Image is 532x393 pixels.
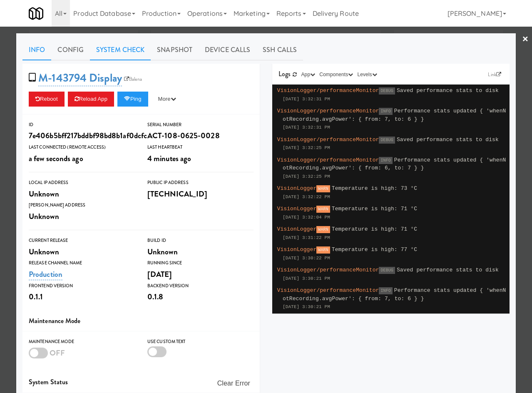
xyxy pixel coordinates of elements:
span: VisionLogger/performanceMonitor [277,267,379,273]
span: WARN [316,185,330,192]
button: Ping [117,92,148,107]
div: Local IP Address [29,179,135,187]
span: INFO [379,108,392,115]
a: SSH Calls [256,40,303,60]
span: VisionLogger/performanceMonitor [277,137,379,143]
a: Config [51,40,90,60]
span: Saved performance stats to disk [397,87,499,94]
a: System Check [90,40,151,60]
span: [DATE] 3:30:21 PM [283,276,330,281]
span: VisionLogger [277,226,317,232]
span: DEBUG [379,137,395,144]
span: WARN [316,206,330,213]
div: Use Custom Text [147,338,254,346]
div: Serial Number [147,121,254,129]
button: Levels [355,70,379,79]
div: 0.1.8 [147,290,254,304]
span: 4 minutes ago [147,153,191,164]
a: Production [29,269,62,280]
span: [DATE] [147,269,172,280]
span: INFO [379,157,392,164]
span: WARN [316,226,330,233]
span: [DATE] 3:32:04 PM [283,215,330,220]
span: VisionLogger/performanceMonitor [277,157,379,163]
div: Maintenance Mode [29,338,135,346]
span: Saved performance stats to disk [397,267,499,273]
div: Current Release [29,236,135,245]
button: App [299,70,318,79]
span: INFO [379,287,392,294]
span: Saved performance stats to disk [397,137,499,143]
a: Info [22,40,51,60]
div: [PERSON_NAME] Address [29,201,135,209]
span: [DATE] 3:32:31 PM [283,97,330,102]
span: VisionLogger/performanceMonitor [277,287,379,294]
span: DEBUG [379,87,395,95]
a: × [522,27,529,52]
span: [DATE] 3:32:22 PM [283,194,330,199]
span: VisionLogger [277,206,317,212]
span: [DATE] 3:32:25 PM [283,174,330,179]
div: Public IP Address [147,179,254,187]
span: [DATE] 3:30:21 PM [283,304,330,309]
button: Components [317,70,355,79]
div: 7e406b5bff217bddbf98bd8b1af0dcfc [29,129,135,143]
img: Micromart [29,6,43,21]
span: Maintenance Mode [29,316,81,326]
button: Reload App [68,92,114,107]
span: Logs [278,69,291,79]
span: OFF [50,347,65,358]
span: [DATE] 3:31:22 PM [283,235,330,240]
a: Balena [122,75,144,83]
span: WARN [316,246,330,254]
div: Unknown [29,245,135,259]
span: a few seconds ago [29,153,83,164]
span: System Status [29,377,68,387]
span: Temperature is high: 71 °C [332,226,417,232]
div: Running Since [147,259,254,267]
div: Last Connected (Remote Access) [29,143,135,152]
span: VisionLogger [277,246,317,253]
div: ID [29,121,135,129]
div: Unknown [29,209,135,224]
div: ACT-108-0625-0028 [147,129,254,143]
a: Device Calls [199,40,256,60]
div: Backend Version [147,282,254,290]
div: [TECHNICAL_ID] [147,187,254,201]
span: [DATE] 3:32:25 PM [283,145,330,150]
button: More [152,92,183,107]
button: Reboot [29,92,65,107]
a: Link [486,70,503,79]
a: M-143794 Display [38,70,122,86]
span: VisionLogger/performanceMonitor [277,108,379,114]
span: VisionLogger [277,185,317,192]
span: VisionLogger/performanceMonitor [277,87,379,94]
div: Unknown [29,187,135,201]
span: Temperature is high: 77 °C [332,246,417,253]
span: [DATE] 3:32:31 PM [283,125,330,130]
div: 0.1.1 [29,290,135,304]
div: Build Id [147,236,254,245]
button: Clear Error [214,376,254,391]
span: Performance stats updated { 'whenNotRecording.avgPower': { from: 6, to: 7 } } [283,157,506,172]
div: Frontend Version [29,282,135,290]
span: [DATE] 3:30:22 PM [283,256,330,261]
span: Temperature is high: 71 °C [332,206,417,212]
div: Unknown [147,245,254,259]
span: Performance stats updated { 'whenNotRecording.avgPower': { from: 7, to: 6 } } [283,287,506,302]
span: Performance stats updated { 'whenNotRecording.avgPower': { from: 7, to: 6 } } [283,108,506,122]
a: Snapshot [151,40,199,60]
span: DEBUG [379,267,395,274]
div: Release Channel Name [29,259,135,267]
div: Last Heartbeat [147,143,254,152]
span: Temperature is high: 73 °C [332,185,417,192]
